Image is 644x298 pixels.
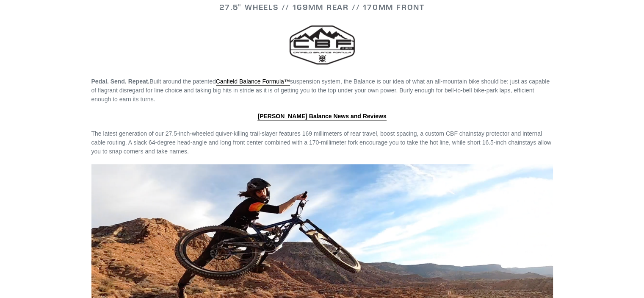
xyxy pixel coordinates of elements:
span: The latest generation of our 27.5-inch-wheeled quiver-killing trail-slayer features 169 millimete... [91,130,551,155]
p: Built around the patented suspension system, the Balance is our idea of what an all-mountain bike... [91,77,553,104]
b: Pedal. Send. Repeat. [91,78,150,85]
a: [PERSON_NAME] Balance News and Reviews [257,113,386,120]
span: 27.5" WHEELS // 169mm REAR // 170mm FRONT [219,2,425,12]
a: Canfield Balance Formula™ [216,78,290,86]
